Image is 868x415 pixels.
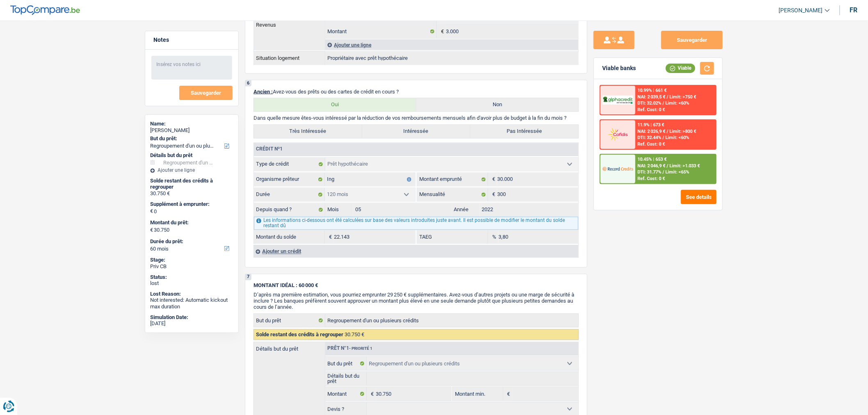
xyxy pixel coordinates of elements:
[638,100,662,106] span: DTI: 32.02%
[150,178,233,190] div: Solde restant des crédits à regrouper
[325,357,367,370] label: But du prêt
[254,147,285,152] div: Crédit nº1
[150,121,233,127] div: Name:
[638,176,665,181] div: Ref. Cost: 0 €
[150,257,233,263] div: Stage:
[417,188,488,201] label: Mensualité
[667,94,669,100] span: /
[254,115,579,121] p: Dans quelle mesure êtes-vous intéressé par la réduction de vos remboursements mensuels afin d'avo...
[150,167,233,173] div: Ajouter une ligne
[150,280,233,287] div: lost
[417,173,488,186] label: Montant emprunté
[663,100,665,106] span: /
[150,238,232,245] label: Durée du prêt:
[150,127,233,134] div: [PERSON_NAME]
[437,25,446,38] span: €
[666,100,690,106] span: Limit: <60%
[254,314,325,327] label: But du prêt
[471,125,579,138] label: Pas Intéressée
[325,346,375,351] div: Prêt n°1
[681,190,717,204] button: See details
[488,188,497,201] span: €
[638,107,665,112] div: Ref. Cost: 0 €
[661,31,723,49] button: Sauvegarder
[150,263,233,270] div: Priv CB
[638,129,666,134] span: NAI: 2 026,9 €
[256,332,343,338] span: Solde restant des crédits à regrouper
[150,208,153,214] span: €
[254,292,574,310] span: D’après ma première estimation, vous pourriez emprunter 29 250 € supplémentaires. Avez-vous d’aut...
[254,188,325,201] label: Durée
[480,203,579,217] input: AAAA
[150,201,232,207] label: Supplément à emprunter:
[638,94,666,100] span: NAI: 2 039,5 €
[367,388,376,401] span: €
[10,5,80,15] img: TopCompare Logo
[638,141,665,147] div: Ref. Cost: 0 €
[254,283,318,289] span: MONTANT IDÉAL : 60 000 €
[663,169,665,175] span: /
[245,274,251,280] div: 7
[362,125,471,138] label: Intéressée
[150,274,233,280] div: Status:
[503,388,512,401] span: €
[254,89,273,95] span: Ancien :
[638,169,662,175] span: DTI: 31.77%
[638,88,667,93] div: 10.99% | 661 €
[603,96,633,105] img: AlphaCredit
[150,314,233,321] div: Simulation Date:
[179,86,233,100] button: Sauvegarder
[638,163,666,169] span: NAI: 2 046,9 €
[488,230,498,244] span: %
[254,98,416,112] label: Oui
[670,94,697,100] span: Limit: >750 €
[254,245,578,258] div: Ajouter un crédit
[254,203,325,217] label: Depuis quand ?
[850,6,858,14] div: fr
[325,372,367,385] label: Détails but du prêt
[353,203,452,217] input: MM
[254,89,579,95] p: Avez-vous des prêts ou des cartes de crédit en cours ?
[150,320,233,327] div: [DATE]
[325,230,334,244] span: €
[603,161,633,176] img: Record Credits
[602,65,636,72] div: Viable banks
[666,169,690,175] span: Limit: <65%
[667,129,669,134] span: /
[254,51,325,65] th: Situation logement
[254,173,325,186] label: Organisme prêteur
[254,217,578,230] div: Les informations ci-dessous ont été calculées sur base des valeurs introduites juste avant. Il es...
[325,25,436,38] label: Montant
[488,173,497,186] span: €
[150,152,233,159] div: Détails but du prêt
[667,163,669,169] span: /
[345,332,364,338] span: 30.750 €
[150,135,232,142] label: But du prêt:
[325,40,578,50] div: Ajouter une ligne
[670,129,697,134] span: Limit: >800 €
[417,230,488,244] label: TAEG
[638,135,662,140] span: DTI: 32.44%
[254,158,325,171] label: Type de crédit
[150,219,232,226] label: Montant du prêt:
[254,230,325,244] label: Montant du solde
[153,36,230,43] h5: Notes
[666,64,695,73] div: Viable
[603,127,633,142] img: Cofidis
[150,227,153,233] span: €
[779,7,823,14] span: [PERSON_NAME]
[325,388,367,401] label: Montant
[670,163,700,169] span: Limit: >1.033 €
[150,297,233,310] div: Not interested: Automatic kickout max duration
[666,135,690,140] span: Limit: <60%
[150,190,233,197] div: 30.750 €
[416,98,579,112] label: Non
[663,135,665,140] span: /
[245,80,251,87] div: 6
[638,122,665,128] div: 11.9% | 673 €
[349,347,372,351] span: - Priorité 1
[638,157,667,162] div: 10.45% | 653 €
[191,90,221,96] span: Sauvegarder
[254,125,362,138] label: Très Intéressée
[772,4,830,17] a: [PERSON_NAME]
